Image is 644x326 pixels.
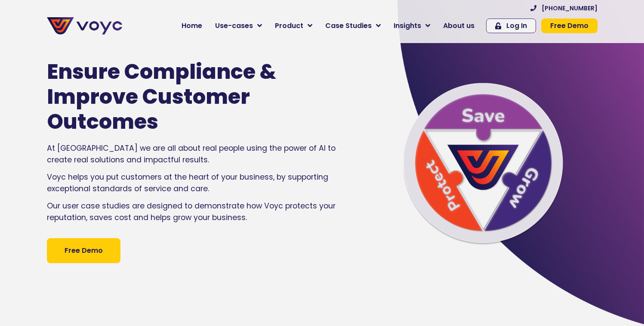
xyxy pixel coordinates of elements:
span: Use-cases [215,21,253,31]
a: About us [437,17,481,34]
a: Product [268,17,319,34]
a: Free Demo [47,238,120,263]
span: Insights [394,21,421,31]
p: Our user case studies are designed to demonstrate how Voyc protects your reputation, saves cost a... [47,200,341,223]
span: Free Demo [550,22,589,29]
p: Voyc helps you put customers at the heart of your business, by supporting exceptional standards o... [47,171,341,194]
span: Product [275,21,303,31]
a: Use-cases [209,17,268,34]
a: Insights [387,17,437,34]
p: At [GEOGRAPHIC_DATA] we are all about real people using the power of AI to create real solutions ... [47,143,341,165]
a: Free Demo [541,19,598,33]
span: [PHONE_NUMBER] [542,5,598,11]
span: Free Demo [65,245,103,256]
h1: Ensure Compliance & Improve Customer Outcomes [47,59,315,134]
span: About us [443,21,475,31]
a: Home [175,17,209,34]
a: Log In [486,19,536,33]
span: Case Studies [325,21,372,31]
a: [PHONE_NUMBER] [530,5,598,11]
img: voyc-full-logo [47,17,122,34]
a: Case Studies [319,17,387,34]
span: Log In [506,22,527,29]
span: Home [182,21,202,31]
